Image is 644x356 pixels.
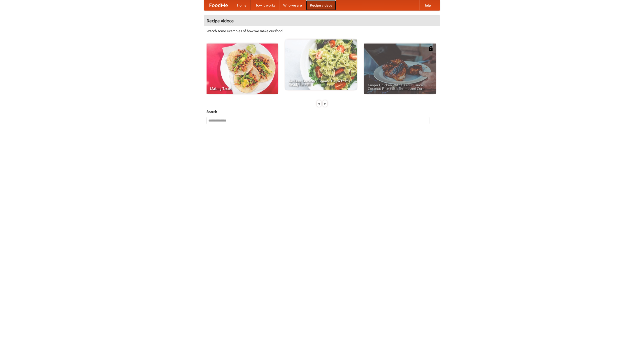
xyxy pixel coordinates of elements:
a: Recipe videos [306,0,336,10]
div: » [323,100,327,107]
div: « [317,100,321,107]
a: Home [233,0,251,10]
a: Who we are [279,0,306,10]
a: Help [419,0,435,10]
h5: Search [207,109,437,114]
a: FoodMe [204,0,233,10]
span: Making Tacos [210,87,274,90]
a: An Easy, Summery Tomato Pasta That's Ready for Fall [285,39,357,90]
h4: Recipe videos [204,16,440,26]
p: Watch some examples of how we make our food! [207,28,437,33]
span: An Easy, Summery Tomato Pasta That's Ready for Fall [289,79,353,86]
a: How it works [251,0,279,10]
a: Making Tacos [207,44,278,94]
img: 483408.png [428,46,433,51]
